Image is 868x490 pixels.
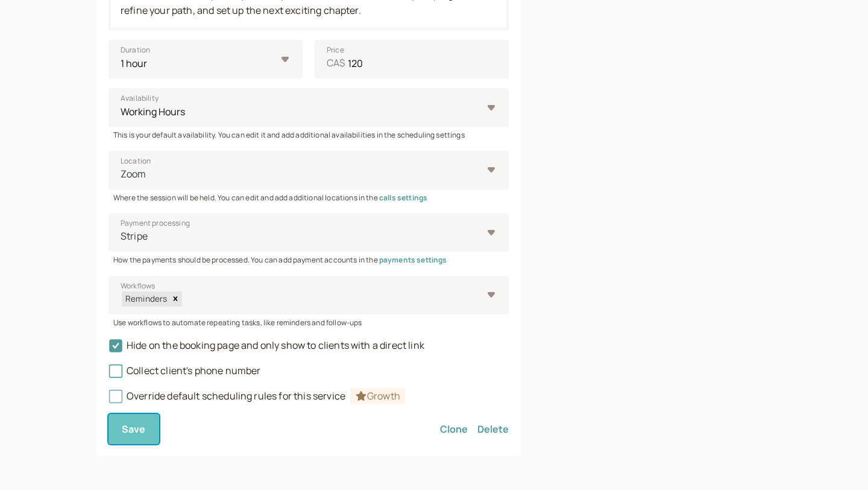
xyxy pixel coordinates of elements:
[108,364,261,377] span: Collect client's phone number
[477,414,509,444] button: Delete
[108,314,509,328] div: Use workflows to automate repeating tasks, like reminders and follow-ups
[108,414,159,444] button: Save
[119,167,121,181] input: LocationZoom
[108,189,509,203] div: Where the session will be held. You can edit and add additional locations in the
[108,88,509,127] select: Availability
[108,339,424,352] span: Hide on the booking page and only show to clients with a direct link
[121,44,150,56] span: Duration
[182,292,184,306] input: WorkflowsRemindersRemove Reminders
[108,252,509,266] div: How the payments should be processed. You can add payment accounts in the
[108,389,405,402] span: Override default scheduling rules for this service
[808,432,868,490] iframe: Chat Widget
[350,388,405,404] span: Growth
[119,229,121,243] input: Payment processingStripe
[327,44,344,56] span: Price
[121,92,159,104] span: Availability
[379,192,427,203] a: calls settings
[121,155,151,167] span: Location
[379,255,447,265] a: payments settings
[440,414,468,444] button: Clone
[108,40,303,78] select: Duration
[122,422,146,436] span: Save
[350,389,405,402] a: Growth
[169,291,182,307] div: Remove Reminders
[121,280,155,292] span: Workflows
[315,40,509,78] input: PriceCA$
[108,127,509,141] div: This is your default availability. You can edit it and add additional availabilities in the sched...
[327,56,345,71] span: CA$
[122,291,169,307] div: Reminders
[121,217,190,229] span: Payment processing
